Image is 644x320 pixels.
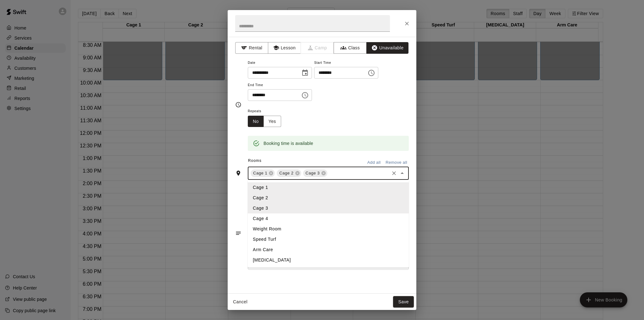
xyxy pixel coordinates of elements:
[248,203,409,213] li: Cage 3
[251,170,270,176] span: Cage 1
[248,59,312,67] span: Date
[366,42,408,54] button: Unavailable
[314,59,378,67] span: Start Time
[268,42,301,54] button: Lesson
[248,193,409,203] li: Cage 2
[248,116,264,127] button: No
[248,116,281,127] div: outlined button group
[303,169,327,177] div: Cage 3
[393,296,414,308] button: Save
[248,255,409,265] li: [MEDICAL_DATA]
[235,170,241,176] svg: Rooms
[251,169,275,177] div: Cage 1
[248,182,409,193] li: Cage 1
[248,234,409,245] li: Speed Turf
[248,107,286,116] span: Repeats
[248,245,409,255] li: Arm Care
[390,169,398,178] button: Clear
[334,42,367,54] button: Class
[248,224,409,234] li: Weight Room
[248,81,312,90] span: End Time
[401,18,413,29] button: Close
[384,158,409,168] button: Remove all
[264,116,281,127] button: Yes
[365,67,378,79] button: Choose time, selected time is 10:00 AM
[299,67,311,79] button: Choose date, selected date is Nov 28, 2025
[235,102,241,108] svg: Timing
[235,42,268,54] button: Rental
[364,158,384,168] button: Add all
[248,158,262,163] span: Rooms
[303,170,322,176] span: Cage 3
[398,169,407,178] button: Close
[230,296,250,308] button: Cancel
[277,170,296,176] span: Cage 2
[235,230,241,236] svg: Notes
[264,138,313,149] div: Booking time is available
[301,42,334,54] span: Camps can only be created in the Services page
[299,89,311,102] button: Choose time, selected time is 11:00 AM
[248,213,409,224] li: Cage 4
[277,169,301,177] div: Cage 2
